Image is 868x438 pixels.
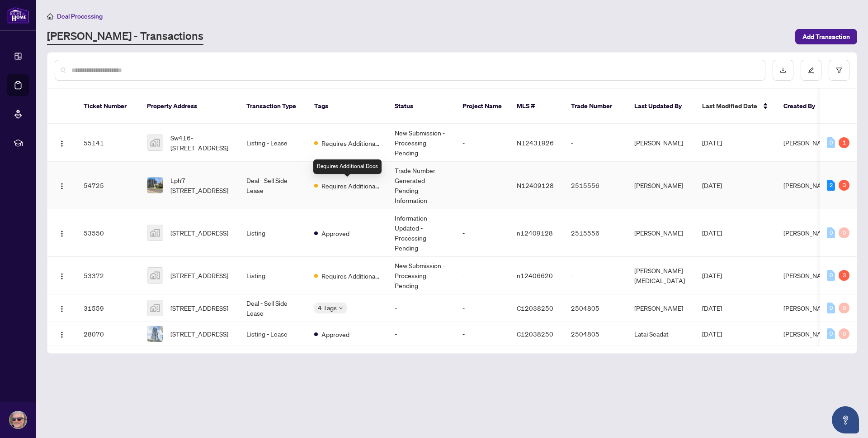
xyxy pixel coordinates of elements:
[321,138,380,148] span: Requires Additional Docs
[387,257,455,294] td: New Submission - Processing Pending
[564,257,627,294] td: -
[517,304,553,312] span: C12038250
[55,135,69,150] button: Logo
[836,67,842,73] span: filter
[839,180,849,191] div: 3
[773,60,793,81] button: download
[55,327,69,341] button: Logo
[702,229,722,237] span: [DATE]
[808,67,814,73] span: edit
[795,29,857,44] button: Add Transaction
[318,303,337,313] span: 4 Tags
[55,178,69,193] button: Logo
[517,181,554,189] span: N12409128
[58,331,66,338] img: Logo
[455,294,509,322] td: -
[339,306,343,310] span: down
[564,162,627,209] td: 2515556
[827,180,835,191] div: 2
[832,406,859,433] button: Open asap
[702,101,757,111] span: Last Modified Date
[321,181,380,191] span: Requires Additional Docs
[58,230,66,237] img: Logo
[702,139,722,147] span: [DATE]
[239,124,307,162] td: Listing - Lease
[76,89,140,124] th: Ticket Number
[801,60,821,81] button: edit
[58,140,66,147] img: Logo
[627,124,695,162] td: [PERSON_NAME]
[802,29,850,44] span: Add Transaction
[517,330,553,338] span: C12038250
[783,139,832,147] span: [PERSON_NAME]
[9,411,27,428] img: Profile Icon
[321,329,349,339] span: Approved
[627,322,695,346] td: Latai Seadat
[829,60,849,81] button: filter
[76,209,140,257] td: 53550
[564,209,627,257] td: 2515556
[239,209,307,257] td: Listing
[827,328,835,339] div: 0
[627,257,695,294] td: [PERSON_NAME][MEDICAL_DATA]
[455,322,509,346] td: -
[455,162,509,209] td: -
[627,209,695,257] td: [PERSON_NAME]
[839,303,849,313] div: 0
[783,229,832,237] span: [PERSON_NAME]
[76,162,140,209] td: 54725
[839,227,849,238] div: 0
[147,326,163,342] img: thumbnail-img
[170,329,228,339] span: [STREET_ADDRESS]
[627,162,695,209] td: [PERSON_NAME]
[57,12,103,20] span: Deal Processing
[627,89,695,124] th: Last Updated By
[387,294,455,322] td: -
[564,322,627,346] td: 2504805
[455,124,509,162] td: -
[321,228,349,238] span: Approved
[147,135,163,150] img: thumbnail-img
[239,294,307,322] td: Deal - Sell Side Lease
[839,270,849,281] div: 3
[783,304,832,312] span: [PERSON_NAME]
[76,322,140,346] td: 28070
[387,209,455,257] td: Information Updated - Processing Pending
[58,183,66,190] img: Logo
[55,301,69,315] button: Logo
[695,89,776,124] th: Last Modified Date
[827,270,835,281] div: 0
[170,303,228,313] span: [STREET_ADDRESS]
[564,89,627,124] th: Trade Number
[702,304,722,312] span: [DATE]
[239,89,307,124] th: Transaction Type
[76,257,140,294] td: 53372
[58,305,66,313] img: Logo
[239,162,307,209] td: Deal - Sell Side Lease
[387,322,455,346] td: -
[627,294,695,322] td: [PERSON_NAME]
[47,13,53,19] span: home
[702,181,722,189] span: [DATE]
[517,139,554,147] span: N12431926
[564,124,627,162] td: -
[455,209,509,257] td: -
[170,270,228,280] span: [STREET_ADDRESS]
[147,268,163,283] img: thumbnail-img
[55,268,69,283] button: Logo
[827,137,835,148] div: 0
[147,225,163,241] img: thumbnail-img
[517,271,553,279] span: n12406620
[387,162,455,209] td: Trade Number Generated - Pending Information
[147,300,163,316] img: thumbnail-img
[783,271,832,279] span: [PERSON_NAME]
[170,228,228,238] span: [STREET_ADDRESS]
[839,137,849,148] div: 1
[455,89,509,124] th: Project Name
[170,175,232,195] span: Lph7-[STREET_ADDRESS]
[783,330,832,338] span: [PERSON_NAME]
[387,124,455,162] td: New Submission - Processing Pending
[307,89,387,124] th: Tags
[313,159,382,174] div: Requires Additional Docs
[239,257,307,294] td: Listing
